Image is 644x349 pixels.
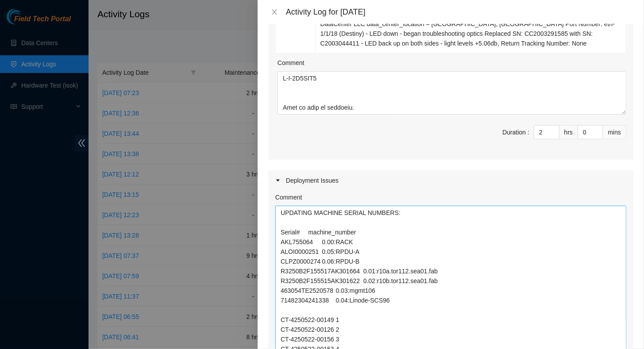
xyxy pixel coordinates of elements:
div: Deployment Issues [268,170,633,191]
div: hrs [559,125,578,139]
div: mins [603,125,626,139]
div: Duration : [502,127,529,137]
span: close [271,8,278,15]
label: Comment [275,192,302,202]
label: Comment [278,58,305,68]
button: Close [268,8,281,16]
span: caret-right [275,178,281,183]
div: Activity Log for [DATE] [286,7,633,17]
textarea: Comment [278,71,626,115]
